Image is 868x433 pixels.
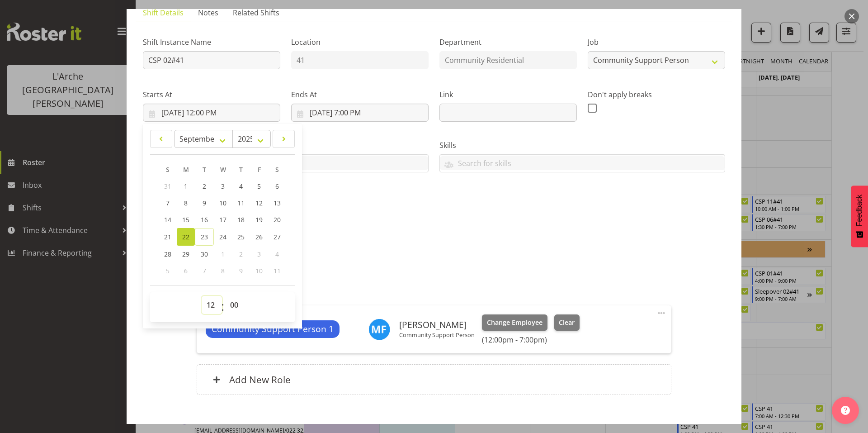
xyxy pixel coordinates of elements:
[239,266,243,275] span: 9
[164,182,171,190] span: 31
[237,233,245,241] span: 25
[275,165,279,174] span: S
[221,296,224,319] span: :
[197,284,671,295] h5: Roles
[232,195,250,211] a: 11
[177,178,195,195] a: 1
[439,89,577,100] label: Link
[257,182,261,190] span: 5
[274,233,281,241] span: 27
[239,250,243,258] span: 2
[258,165,261,174] span: F
[166,266,170,275] span: 5
[239,182,243,190] span: 4
[214,195,232,211] a: 10
[229,374,291,385] h6: Add New Role
[268,211,286,228] a: 20
[143,249,725,260] p: #41
[274,266,281,275] span: 11
[143,51,280,69] input: Shift Instance Name
[237,199,245,207] span: 11
[212,323,334,336] span: Community Support Person 1
[237,215,245,224] span: 18
[482,314,547,331] button: Change Employee
[559,318,575,328] span: Clear
[250,178,268,195] a: 5
[232,228,250,246] a: 25
[183,165,189,174] span: M
[159,211,177,228] a: 14
[255,266,263,275] span: 10
[164,215,171,224] span: 14
[201,215,208,224] span: 16
[487,318,542,328] span: Change Employee
[482,335,580,344] h6: (12:00pm - 7:00pm)
[439,140,725,151] label: Skills
[177,246,195,262] a: 29
[201,233,208,241] span: 23
[257,250,261,258] span: 3
[214,228,232,246] a: 24
[184,199,188,207] span: 8
[177,211,195,228] a: 15
[255,199,263,207] span: 12
[268,195,286,211] a: 13
[275,182,279,190] span: 6
[221,250,225,258] span: 1
[164,250,171,258] span: 28
[182,250,189,258] span: 29
[166,199,170,207] span: 7
[274,199,281,207] span: 13
[203,266,206,275] span: 7
[291,37,429,48] label: Location
[195,178,214,195] a: 2
[250,195,268,211] a: 12
[439,37,577,48] label: Department
[164,233,171,241] span: 21
[143,7,184,18] span: Shift Details
[159,195,177,211] a: 7
[588,89,725,100] label: Don't apply breaks
[368,319,390,340] img: melissa-fry10932.jpg
[143,228,725,238] h5: Description
[275,250,279,258] span: 4
[233,7,279,18] span: Related Shifts
[221,266,225,275] span: 8
[214,178,232,195] a: 3
[239,165,243,174] span: T
[203,165,206,174] span: T
[220,165,226,174] span: W
[588,37,725,48] label: Job
[221,182,225,190] span: 3
[184,266,188,275] span: 6
[232,211,250,228] a: 18
[291,104,429,122] input: Click to select...
[214,211,232,228] a: 17
[143,37,280,48] label: Shift Instance Name
[195,246,214,262] a: 30
[184,182,188,190] span: 1
[195,228,214,246] a: 23
[195,211,214,228] a: 16
[166,165,170,174] span: S
[159,246,177,262] a: 28
[203,182,206,190] span: 2
[182,215,189,224] span: 15
[250,228,268,246] a: 26
[255,233,263,241] span: 26
[159,228,177,246] a: 21
[274,215,281,224] span: 20
[855,195,863,226] span: Feedback
[177,228,195,246] a: 22
[219,215,226,224] span: 17
[182,233,189,241] span: 22
[195,195,214,211] a: 9
[203,199,206,207] span: 9
[440,156,725,170] input: Search for skills
[268,178,286,195] a: 6
[268,228,286,246] a: 27
[198,7,218,18] span: Notes
[399,320,475,330] h6: [PERSON_NAME]
[177,195,195,211] a: 8
[399,331,475,338] p: Community Support Person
